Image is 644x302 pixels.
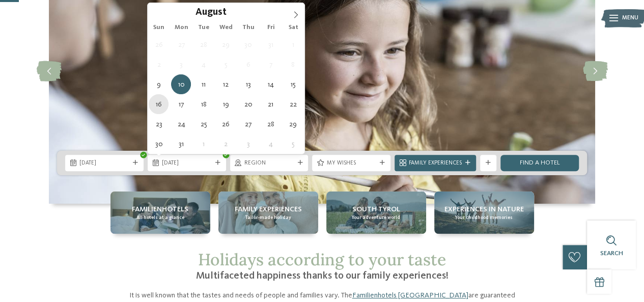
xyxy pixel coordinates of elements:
[352,292,468,299] a: Familienhotels [GEOGRAPHIC_DATA]
[218,191,318,234] a: Select your favourite family experiences! Family Experiences Tailor-made holiday
[238,74,258,94] span: August 13, 2026
[216,134,236,154] span: September 2, 2026
[193,54,213,74] span: August 4, 2026
[195,8,226,18] span: August
[238,94,258,114] span: August 20, 2026
[216,35,236,54] span: July 29, 2026
[326,159,376,168] span: My wishes
[261,35,281,54] span: July 31, 2026
[193,94,213,114] span: August 18, 2026
[237,24,260,31] span: Thu
[455,214,513,221] span: Your childhood memories
[283,134,303,154] span: September 5, 2026
[444,204,524,214] span: Experiences in nature
[171,54,191,74] span: August 3, 2026
[79,159,129,168] span: [DATE]
[352,204,400,214] span: South Tyrol
[192,24,215,31] span: Tue
[434,191,534,234] a: Select your favourite family experiences! Experiences in nature Your childhood memories
[171,134,191,154] span: August 31, 2026
[282,24,304,31] span: Sat
[261,74,281,94] span: August 14, 2026
[283,74,303,94] span: August 15, 2026
[283,114,303,134] span: August 29, 2026
[238,35,258,54] span: July 30, 2026
[326,191,426,234] a: Select your favourite family experiences! South Tyrol Your adventure world
[148,24,170,31] span: Sun
[238,114,258,134] span: August 27, 2026
[600,250,623,257] span: Search
[171,74,191,94] span: August 10, 2026
[352,214,400,221] span: Your adventure world
[260,24,282,31] span: Fri
[283,94,303,114] span: August 22, 2026
[193,35,213,54] span: July 28, 2026
[171,114,191,134] span: August 24, 2026
[261,94,281,114] span: August 21, 2026
[261,54,281,74] span: August 7, 2026
[198,249,446,270] span: Holidays according to your taste
[216,74,236,94] span: August 12, 2026
[245,214,291,221] span: Tailor-made holiday
[216,54,236,74] span: August 5, 2026
[171,94,191,114] span: August 17, 2026
[170,24,192,31] span: Mon
[226,7,260,17] input: Year
[409,159,462,168] span: Family Experiences
[171,35,191,54] span: July 27, 2026
[149,134,169,154] span: August 30, 2026
[193,114,213,134] span: August 25, 2026
[149,94,169,114] span: August 16, 2026
[235,204,302,214] span: Family Experiences
[244,159,294,168] span: Region
[132,204,188,214] span: Familienhotels
[136,214,184,221] span: All hotels at a glance
[149,54,169,74] span: August 2, 2026
[283,35,303,54] span: August 1, 2026
[283,54,303,74] span: August 8, 2026
[238,134,258,154] span: September 3, 2026
[110,191,210,234] a: Select your favourite family experiences! Familienhotels All hotels at a glance
[193,74,213,94] span: August 11, 2026
[261,114,281,134] span: August 28, 2026
[261,134,281,154] span: September 4, 2026
[193,134,213,154] span: September 1, 2026
[149,74,169,94] span: August 9, 2026
[196,271,449,281] span: Multifaceted happiness thanks to our family experiences!
[216,114,236,134] span: August 26, 2026
[216,94,236,114] span: August 19, 2026
[162,159,212,168] span: [DATE]
[149,114,169,134] span: August 23, 2026
[215,24,237,31] span: Wed
[238,54,258,74] span: August 6, 2026
[500,155,579,171] a: Find a hotel
[149,35,169,54] span: July 26, 2026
